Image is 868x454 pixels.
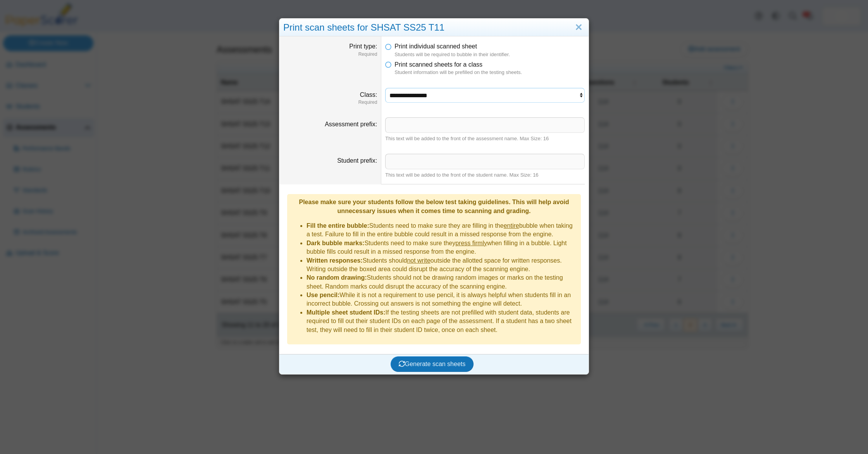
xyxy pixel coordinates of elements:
[504,222,519,229] u: entire
[307,222,577,239] li: Students need to make sure they are filling in the bubble when taking a test. Failure to fill in ...
[307,239,577,256] li: Students need to make sure they when filling in a bubble. Light bubble fills could result in a mi...
[385,135,585,142] div: This text will be added to the front of the assessment name. Max Size: 16
[307,240,364,246] b: Dark bubble marks:
[283,51,377,58] dfn: Required
[299,199,569,214] b: Please make sure your students follow the below test taking guidelines. This will help avoid unne...
[307,273,577,291] li: Students should not be drawing random images or marks on the testing sheet. Random marks could di...
[307,291,577,308] li: While it is not a requirement to use pencil, it is always helpful when students fill in an incorr...
[307,257,363,264] b: Written responses:
[394,61,482,68] span: Print scanned sheets for a class
[307,292,339,298] b: Use pencil:
[307,274,367,281] b: No random drawing:
[307,222,369,229] b: Fill the entire bubble:
[455,240,487,246] u: press firmly
[399,361,466,367] span: Generate scan sheets
[394,43,477,50] span: Print individual scanned sheet
[394,51,585,58] dfn: Students will be required to bubble in their identifier.
[360,91,377,98] label: Class
[307,308,577,334] li: If the testing sheets are not prefilled with student data, students are required to fill out thei...
[407,257,430,264] u: not write
[385,172,585,179] div: This text will be added to the front of the student name. Max Size: 16
[307,309,386,316] b: Multiple sheet student IDs:
[279,19,589,37] div: Print scan sheets for SHSAT SS25 T11
[573,21,585,34] a: Close
[337,157,377,164] label: Student prefix
[391,356,474,372] button: Generate scan sheets
[325,121,377,127] label: Assessment prefix
[307,256,577,274] li: Students should outside the allotted space for written responses. Writing outside the boxed area ...
[283,99,377,106] dfn: Required
[349,43,377,50] label: Print type
[394,69,585,76] dfn: Student information will be prefilled on the testing sheets.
